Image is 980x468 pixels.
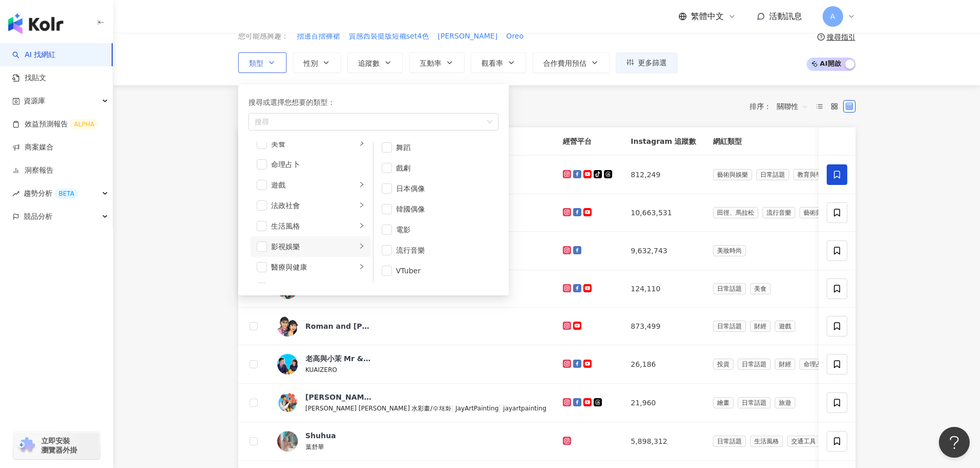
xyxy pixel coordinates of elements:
[24,182,78,205] span: 趨勢分析
[713,321,746,332] span: 日常話題
[296,31,341,42] button: 摺邊百摺褲裙
[251,277,371,298] li: 寵物
[775,321,795,332] span: 遊戲
[251,134,371,154] li: 美食
[555,127,622,156] th: 經營平台
[251,195,371,216] li: 法政社會
[359,140,365,146] span: right
[251,216,371,236] li: 生活風格
[12,73,46,83] a: 找貼文
[799,207,839,218] span: 藝術與娛樂
[12,165,54,176] a: 洞察報告
[705,127,937,156] th: 網紅類型
[793,169,832,180] span: 教育與學習
[251,257,371,277] li: 醫療與健康
[277,353,547,375] a: KOL Avatar老高與小茉 Mr & Mrs GaoKUAIZERO
[306,321,372,331] div: Roman and [PERSON_NAME]
[13,432,100,459] a: chrome extension立即安裝 瀏覽器外掛
[396,224,490,235] div: 電影
[271,282,357,293] div: 寵物
[271,220,357,232] div: 生活風格
[622,156,704,194] td: 812,249
[756,169,789,180] span: 日常話題
[12,190,20,197] span: rise
[376,137,496,158] li: 舞蹈
[251,175,371,195] li: 遊戲
[248,97,498,108] div: 搜尋或選擇您想要的類型：
[750,436,783,447] span: 生活風格
[691,11,724,22] span: 繁體中文
[12,119,98,129] a: 效益預測報告ALPHA
[358,59,380,67] span: 追蹤數
[622,194,704,232] td: 10,663,531
[271,261,357,273] div: 醫療與健康
[396,162,490,174] div: 戲劇
[376,178,496,199] li: 日本偶像
[622,270,704,308] td: 124,110
[506,31,524,42] button: Oreo
[271,138,357,149] div: 美食
[359,202,365,208] span: right
[622,232,704,270] td: 9,632,743
[543,59,586,67] span: 合作費用預估
[750,98,813,115] div: 排序：
[12,142,54,153] a: 商案媒合
[396,265,490,276] div: VTuber
[817,33,825,41] span: question-circle
[359,181,365,188] span: right
[532,52,610,73] button: 合作費用預估
[738,397,771,408] span: 日常話題
[306,405,451,412] span: [PERSON_NAME] [PERSON_NAME] 水彩畫/수채화
[277,354,298,375] img: KOL Avatar
[376,240,496,260] li: 流行音樂
[277,431,298,452] img: KOL Avatar
[622,127,704,156] th: Instagram 追蹤數
[713,436,746,447] span: 日常話題
[750,321,771,332] span: 財經
[41,436,77,455] span: 立即安裝 瀏覽器外掛
[787,436,820,447] span: 交通工具
[306,443,324,451] span: 葉舒華
[293,52,341,73] button: 性別
[713,397,734,408] span: 繪畫
[830,11,835,22] span: A
[503,405,546,412] span: jayartpainting
[376,260,496,281] li: VTuber
[622,384,704,422] td: 21,960
[348,31,430,42] button: 質感西裝挺版短襯set4色
[271,200,357,211] div: 法政社會
[277,392,298,413] img: KOL Avatar
[251,154,371,175] li: 命理占卜
[277,316,547,336] a: KOL AvatarRoman and [PERSON_NAME]
[251,236,371,257] li: 影視娛樂
[306,366,337,373] span: KUAIZERO
[769,11,802,21] span: 活動訊息
[750,283,771,294] span: 美食
[306,353,372,364] div: 老高與小茉 Mr & Mrs Gao
[482,59,503,67] span: 觀看率
[799,359,832,370] span: 命理占卜
[622,422,704,461] td: 5,898,312
[238,52,287,73] button: 類型搜尋或選擇您想要的類型：搜尋藝術與娛樂美妝時尚氣候和環境日常話題教育與學習家庭財經美食命理占卜遊戲法政社會生活風格影視娛樂醫療與健康寵物攝影感情宗教促購導購運動科技交通工具旅遊成人動漫舞蹈戲...
[777,98,808,115] span: 關聯性
[396,183,490,194] div: 日本偶像
[827,33,856,41] div: 搜尋指引
[359,222,365,229] span: right
[349,31,429,42] span: 質感西裝挺版短襯set4色
[8,13,63,34] img: logo
[12,50,56,60] a: searchAI 找網紅
[409,52,465,73] button: 互動率
[498,404,503,412] span: |
[376,199,496,219] li: 韓國偶像
[713,283,746,294] span: 日常話題
[238,31,289,42] span: 您可能感興趣：
[376,219,496,240] li: 電影
[471,52,526,73] button: 觀看率
[506,31,524,42] span: Oreo
[16,437,37,454] img: chrome extension
[359,243,365,249] span: right
[713,207,758,218] span: 田徑、馬拉松
[277,430,547,452] a: KOL AvatarShuhua葉舒華
[304,59,318,67] span: 性別
[24,89,45,113] span: 資源庫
